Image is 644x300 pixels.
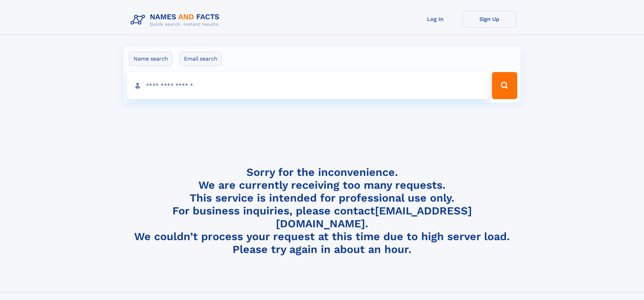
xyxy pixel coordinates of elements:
[129,52,172,66] label: Name search
[127,72,489,99] input: search input
[492,72,517,99] button: Search Button
[408,11,462,27] a: Log In
[128,166,517,256] h4: Sorry for the inconvenience. We are currently receiving too many requests. This service is intend...
[128,11,225,29] img: Logo Names and Facts
[180,52,222,66] label: Email search
[462,11,517,27] a: Sign Up
[276,204,472,230] a: [EMAIL_ADDRESS][DOMAIN_NAME]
